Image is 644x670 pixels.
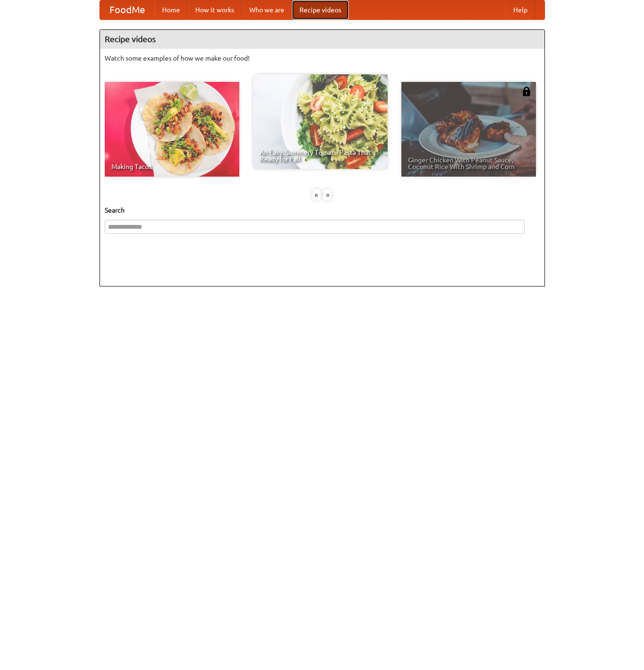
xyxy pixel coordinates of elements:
a: How it works [188,0,242,19]
a: Who we are [242,0,292,19]
p: Watch some examples of how we make our food! [105,54,540,63]
h5: Search [105,205,540,215]
a: Recipe videos [292,0,349,19]
div: « [312,189,321,201]
img: 483408.png [522,87,531,96]
div: » [323,189,332,201]
span: An Easy, Summery Tomato Pasta That's Ready for Fall [260,149,381,162]
a: An Easy, Summery Tomato Pasta That's Ready for Fall [253,74,388,169]
a: Making Tacos [105,82,239,177]
a: Help [506,0,535,19]
span: Making Tacos [111,163,233,170]
a: Home [154,0,188,19]
h4: Recipe videos [100,30,544,49]
a: FoodMe [100,0,154,19]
